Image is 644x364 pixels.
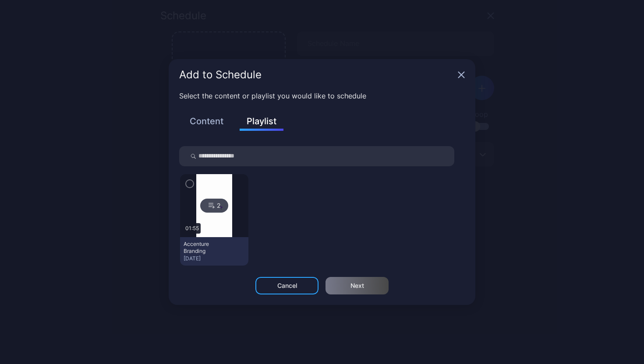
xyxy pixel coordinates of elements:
div: [DATE] [184,255,245,262]
div: 2 [200,199,228,213]
div: Next [350,282,364,289]
div: 01:55 [184,223,201,234]
button: Cancel [255,277,318,294]
p: Select the content or playlist you would like to schedule [179,91,465,101]
button: Next [326,277,389,294]
div: Accenture Branding [184,241,232,255]
button: Playlist [240,114,283,131]
button: Content [185,114,229,129]
div: Add to Schedule [179,70,454,80]
div: Cancel [277,282,297,289]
